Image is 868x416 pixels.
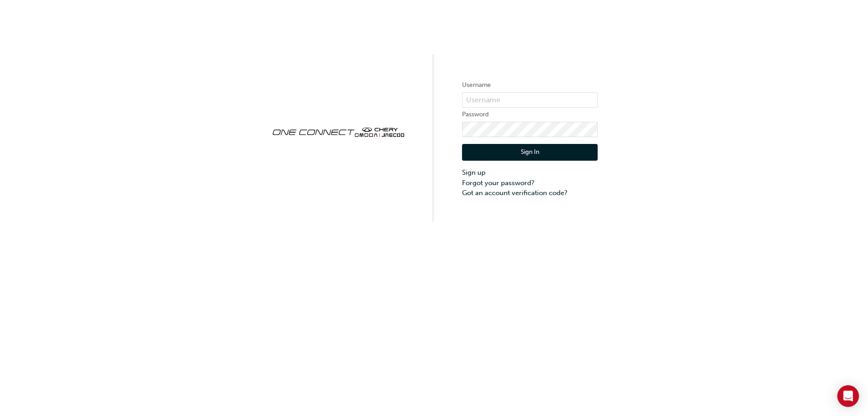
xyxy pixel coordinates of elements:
label: Password [462,109,598,120]
label: Username [462,80,598,91]
img: oneconnect [270,120,406,143]
button: Sign In [462,144,598,161]
input: Username [462,92,598,108]
a: Sign up [462,167,598,178]
div: Open Intercom Messenger [837,385,859,407]
a: Got an account verification code? [462,188,598,198]
a: Forgot your password? [462,178,598,188]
